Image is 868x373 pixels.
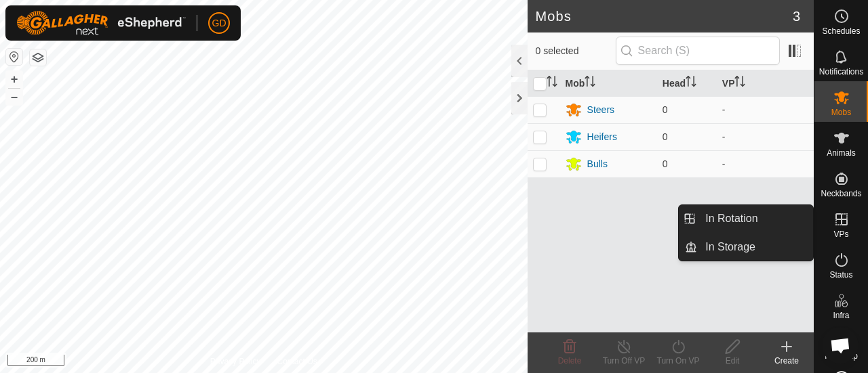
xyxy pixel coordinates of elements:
[597,355,651,367] div: Turn Off VP
[30,49,46,66] button: Map Layers
[686,78,696,89] p-sorticon: Activate to sort
[793,6,800,26] span: 3
[6,71,22,87] button: +
[717,123,814,150] td: -
[705,355,759,367] div: Edit
[821,190,861,198] span: Neckbands
[705,239,755,255] span: In Storage
[827,149,856,157] span: Animals
[759,355,814,367] div: Create
[717,70,814,97] th: VP
[587,103,614,117] div: Steers
[705,211,757,227] span: In Rotation
[587,130,617,144] div: Heifers
[536,44,616,58] span: 0 selected
[717,150,814,177] td: -
[825,352,858,360] span: Heatmap
[663,131,668,142] span: 0
[212,16,226,30] span: GD
[651,355,705,367] div: Turn On VP
[6,49,22,65] button: Reset Map
[560,70,657,97] th: Mob
[663,158,668,169] span: 0
[734,78,745,89] p-sorticon: Activate to sort
[822,27,860,35] span: Schedules
[717,96,814,123] td: -
[657,70,717,97] th: Head
[663,104,668,115] span: 0
[833,230,848,238] span: VPs
[819,68,863,76] span: Notifications
[587,157,608,171] div: Bulls
[277,355,317,368] a: Contact Us
[16,11,186,35] img: Gallagher Logo
[6,89,22,105] button: –
[547,78,557,89] p-sorticon: Activate to sort
[585,78,595,89] p-sorticon: Activate to sort
[210,355,261,368] a: Privacy Policy
[833,311,849,320] span: Infra
[697,205,813,232] a: In Rotation
[558,356,582,366] span: Delete
[697,234,813,261] a: In Storage
[679,205,813,232] li: In Rotation
[829,271,852,279] span: Status
[616,37,780,65] input: Search (S)
[831,108,851,116] span: Mobs
[679,234,813,261] li: In Storage
[536,8,793,24] h2: Mobs
[822,327,859,364] div: Open chat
